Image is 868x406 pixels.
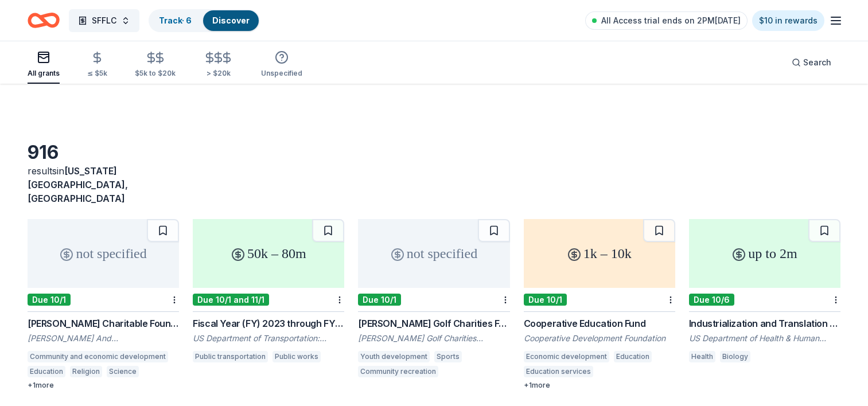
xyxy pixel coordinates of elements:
[524,381,675,390] div: + 1 more
[614,351,652,362] div: Education
[203,69,233,78] div: > $20k
[28,46,60,84] button: All grants
[720,351,750,362] div: Biology
[524,351,609,362] div: Economic development
[358,351,430,362] div: Youth development
[193,317,344,330] div: Fiscal Year (FY) 2023 through FY 2026 Bridge Investment Program, Planning and Bridge Project Grants
[524,333,675,344] div: Cooperative Development Foundation
[689,351,715,362] div: Health
[28,381,179,390] div: + 1 more
[203,46,233,84] button: > $20k
[159,15,192,25] a: Track· 6
[92,14,116,28] span: SFFLC
[87,69,107,78] div: ≤ $5k
[28,366,65,377] div: Education
[212,15,250,25] a: Discover
[69,9,139,32] button: SFFLC
[783,51,840,74] button: Search
[28,165,128,204] span: in
[28,141,179,164] div: 916
[135,46,176,84] button: $5k to $20k
[434,351,462,362] div: Sports
[28,333,179,344] div: [PERSON_NAME] And [PERSON_NAME] Charitable Foundation Inc
[803,56,831,69] span: Search
[358,317,509,330] div: [PERSON_NAME] Golf Charities Foundation Program Grants
[358,294,401,306] div: Due 10/1
[358,219,509,288] div: not specified
[524,219,675,390] a: 1k – 10kDue 10/1Cooperative Education FundCooperative Development FoundationEconomic developmentE...
[87,46,107,84] button: ≤ $5k
[358,219,509,381] a: not specifiedDue 10/1[PERSON_NAME] Golf Charities Foundation Program Grants[PERSON_NAME] Golf Cha...
[28,219,179,288] div: not specified
[193,219,344,288] div: 50k – 80m
[524,219,675,288] div: 1k – 10k
[28,165,128,204] span: [US_STATE][GEOGRAPHIC_DATA], [GEOGRAPHIC_DATA]
[28,69,60,78] div: All grants
[193,219,344,366] a: 50k – 80mDue 10/1 and 11/1Fiscal Year (FY) 2023 through FY 2026 Bridge Investment Program, Planni...
[135,69,176,78] div: $5k to $20k
[689,294,734,306] div: Due 10/6
[107,366,139,377] div: Science
[149,9,260,32] button: Track· 6Discover
[261,69,302,78] div: Unspecified
[601,14,741,28] span: All Access trial ends on 2PM[DATE]
[585,11,748,30] a: All Access trial ends on 2PM[DATE]
[273,351,321,362] div: Public works
[689,219,840,366] a: up to 2mDue 10/6Industrialization and Translation of Extracellular Vesicles for use in Regenerati...
[358,333,509,344] div: [PERSON_NAME] Golf Charities Foundation
[28,294,71,306] div: Due 10/1
[70,366,102,377] div: Religion
[193,333,344,344] div: US Department of Transportation: Federal Highway Administration (FHWA)
[689,333,840,344] div: US Department of Health & Human Services: National Institutes of Health (NIH)
[261,46,302,84] button: Unspecified
[524,294,567,306] div: Due 10/1
[193,294,269,306] div: Due 10/1 and 11/1
[358,366,438,377] div: Community recreation
[524,366,593,377] div: Education services
[28,7,60,34] a: Home
[524,317,675,330] div: Cooperative Education Fund
[193,351,268,362] div: Public transportation
[28,351,168,362] div: Community and economic development
[28,164,179,205] div: results
[752,10,824,31] a: $10 in rewards
[689,317,840,330] div: Industrialization and Translation of Extracellular Vesicles for use in Regenerative Medicine (U43...
[28,317,179,330] div: [PERSON_NAME] Charitable Foundation Grant
[689,219,840,288] div: up to 2m
[28,219,179,390] a: not specifiedDue 10/1[PERSON_NAME] Charitable Foundation Grant[PERSON_NAME] And [PERSON_NAME] Cha...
